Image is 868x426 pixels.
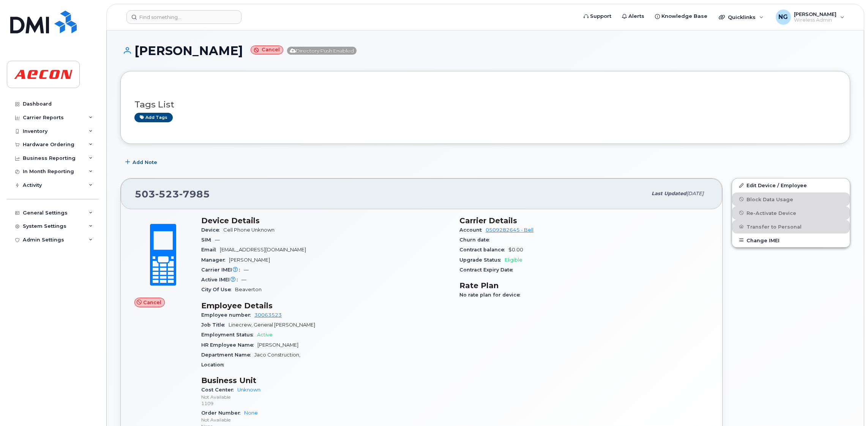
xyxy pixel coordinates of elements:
span: Upgrade Status [459,257,505,263]
span: Manager [201,257,229,263]
span: Cancel [143,299,161,306]
span: [PERSON_NAME] [257,342,298,348]
a: Unknown [237,387,260,393]
span: Beaverton [235,287,262,292]
span: Directory Push Enabled [287,47,357,55]
p: Not Available [201,417,450,423]
span: No rate plan for device [459,292,524,298]
span: [PERSON_NAME] [229,257,270,263]
span: City Of Use [201,287,235,292]
h3: Business Unit [201,376,450,385]
span: — [215,237,220,243]
span: Account [459,227,486,233]
h3: Tags List [134,100,836,109]
span: Cost Center [201,387,237,393]
span: Cell Phone Unknown [223,227,275,233]
span: Device [201,227,223,233]
span: Re-Activate Device [746,210,796,216]
button: Re-Activate Device [732,206,850,220]
span: 7985 [179,188,210,200]
span: Email [201,247,220,252]
p: Not Available [201,394,450,400]
a: None [244,410,258,416]
span: Churn date [459,237,493,243]
span: $0.00 [508,247,523,252]
a: Add tags [134,113,173,122]
span: [EMAIL_ADDRESS][DOMAIN_NAME] [220,247,306,252]
span: — [241,277,246,282]
span: Department Name [201,352,254,358]
button: Change IMEI [732,234,850,247]
button: Transfer to Personal [732,220,850,234]
span: Contract balance [459,247,508,252]
span: 523 [155,188,179,200]
span: 503 [135,188,210,200]
span: [DATE] [687,191,704,196]
a: Edit Device / Employee [732,178,850,192]
span: Active [257,332,273,338]
span: Active IMEI [201,277,241,282]
span: Location [201,362,228,368]
span: — [244,267,249,273]
span: Eligible [505,257,522,263]
span: Order Number [201,410,244,416]
span: Employee number [201,312,254,318]
span: HR Employee Name [201,342,257,348]
span: SIM [201,237,215,243]
span: Add Note [133,159,157,166]
span: Job Title [201,322,229,328]
h3: Carrier Details [459,216,709,225]
small: Cancel [251,46,283,54]
span: Last updated [652,191,687,196]
span: Linecrew, General [PERSON_NAME] [229,322,315,328]
h3: Employee Details [201,301,450,310]
span: Employment Status [201,332,257,338]
button: Block Data Usage [732,192,850,206]
h3: Rate Plan [459,281,709,290]
span: Carrier IMEI [201,267,244,273]
h1: [PERSON_NAME] [120,44,850,57]
span: Jaco Construction, [254,352,300,358]
p: 1109 [201,400,450,407]
span: Contract Expiry Date [459,267,517,273]
a: 30063523 [254,312,282,318]
a: 0509282645 - Bell [486,227,533,233]
button: Add Note [120,155,164,169]
h3: Device Details [201,216,450,225]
